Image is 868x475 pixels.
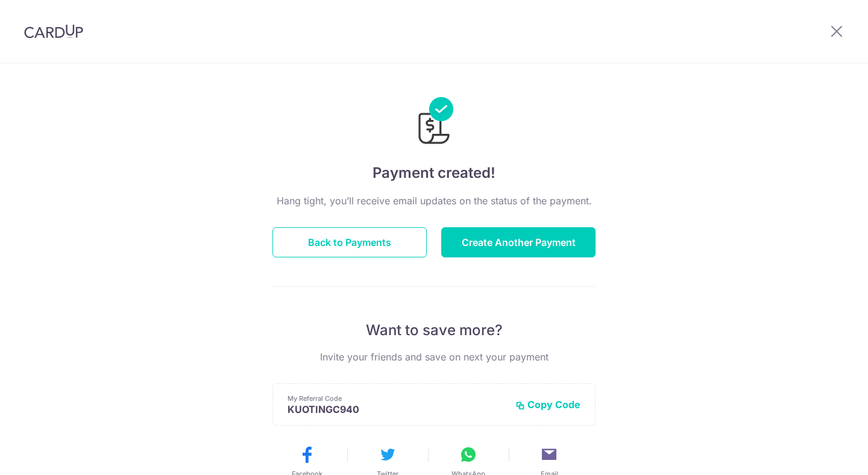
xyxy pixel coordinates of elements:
button: Back to Payments [272,227,427,257]
p: Want to save more? [272,321,596,340]
p: Hang tight, you’ll receive email updates on the status of the payment. [272,193,596,208]
h4: Payment created! [272,162,596,184]
p: My Referral Code [288,394,506,403]
button: Copy Code [515,398,580,411]
img: CardUp [24,24,83,39]
button: Create Another Payment [441,227,596,257]
img: Payments [415,97,453,148]
p: KUOTINGC940 [288,403,506,415]
p: Invite your friends and save on next your payment [272,350,596,364]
